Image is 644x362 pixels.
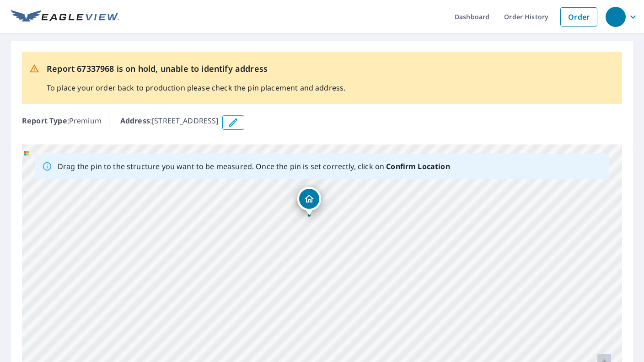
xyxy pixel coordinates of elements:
a: Order [560,7,597,27]
p: : [STREET_ADDRESS] [120,115,219,130]
b: Report Type [22,116,67,126]
img: EV Logo [11,10,119,24]
p: Drag the pin to the structure you want to be measured. Once the pin is set correctly, click on [58,161,450,172]
b: Confirm Location [386,161,450,171]
p: To place your order back to production please check the pin placement and address. [47,82,345,93]
b: Address [120,116,150,126]
p: : Premium [22,115,102,130]
div: Dropped pin, building 1, Residential property, 3304 Shasta Dam Blvd Shasta Lake, CA 96019 [297,187,321,215]
p: Report 67337968 is on hold, unable to identify address [47,63,345,75]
